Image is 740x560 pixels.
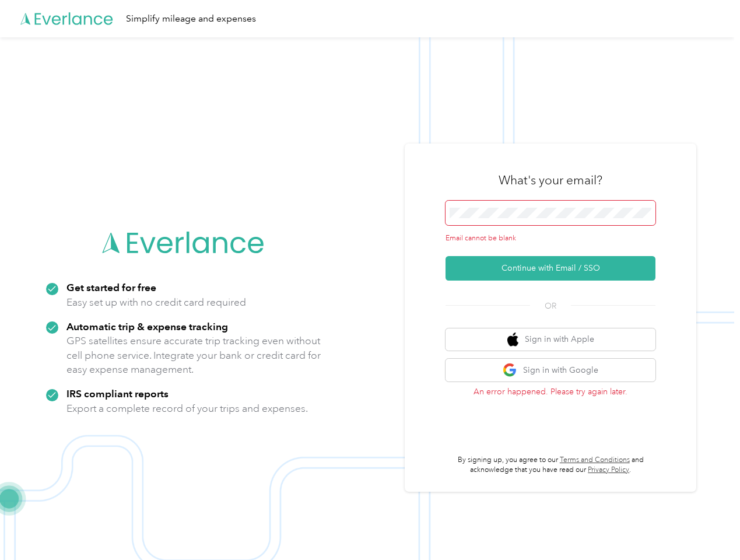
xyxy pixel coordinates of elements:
[588,466,629,474] a: Privacy Policy
[66,334,321,377] p: GPS satellites ensure accurate trip tracking even without cell phone service. Integrate your bank...
[446,233,655,244] div: Email cannot be blank
[66,387,169,400] strong: IRS compliant reports
[499,172,602,188] h3: What's your email?
[446,455,655,475] p: By signing up, you agree to our and acknowledge that you have read our .
[446,256,655,281] button: Continue with Email / SSO
[530,300,571,312] span: OR
[446,359,655,381] button: google logoSign in with Google
[507,332,519,347] img: apple logo
[503,363,517,377] img: google logo
[66,401,308,416] p: Export a complete record of your trips and expenses.
[66,295,246,310] p: Easy set up with no credit card required
[446,328,655,351] button: apple logoSign in with Apple
[560,456,630,464] a: Terms and Conditions
[446,386,655,398] p: An error happened. Please try again later.
[66,281,156,293] strong: Get started for free
[126,12,256,26] div: Simplify mileage and expenses
[66,320,228,332] strong: Automatic trip & expense tracking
